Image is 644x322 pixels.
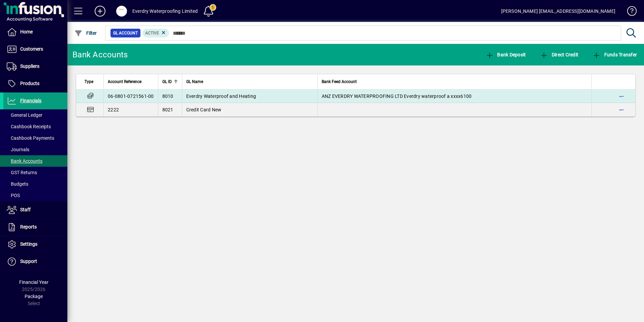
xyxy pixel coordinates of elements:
[103,89,158,103] td: 06-0801-0721561-00
[3,109,67,121] a: General Ledger
[186,107,222,112] span: Credit Card New
[484,49,528,61] button: Bank Deposit
[113,30,138,36] span: GL Account
[7,124,51,129] span: Cashbook Receipts
[20,224,37,230] span: Reports
[20,98,41,103] span: Financials
[7,147,29,152] span: Journals
[20,81,39,86] span: Products
[74,30,97,36] span: Filter
[20,259,37,264] span: Support
[186,78,313,85] div: GL Name
[3,144,67,155] a: Journals
[622,1,636,23] a: Knowledge Base
[89,5,111,17] button: Add
[3,155,67,167] a: Bank Accounts
[538,49,580,61] button: Direct Credit
[3,236,67,253] a: Settings
[72,49,128,60] div: Bank Accounts
[3,178,67,190] a: Budgets
[20,63,39,69] span: Suppliers
[162,93,173,99] span: 8010
[20,46,43,52] span: Customers
[7,112,42,118] span: General Ledger
[7,135,54,141] span: Cashbook Payments
[592,52,637,57] span: Funds Transfer
[7,193,20,198] span: POS
[486,52,526,57] span: Bank Deposit
[111,5,132,17] button: Profile
[7,181,28,187] span: Budgets
[162,78,172,85] span: GL ID
[591,49,639,61] button: Funds Transfer
[3,75,67,92] a: Products
[3,190,67,201] a: POS
[322,78,587,85] div: Bank Feed Account
[501,6,615,17] div: [PERSON_NAME] [EMAIL_ADDRESS][DOMAIN_NAME]
[145,31,159,35] span: Active
[3,41,67,58] a: Customers
[616,91,627,102] button: More options
[7,158,42,164] span: Bank Accounts
[3,121,67,132] a: Cashbook Receipts
[25,294,43,299] span: Package
[3,132,67,144] a: Cashbook Payments
[20,241,37,247] span: Settings
[162,78,178,85] div: GL ID
[85,78,93,85] span: Type
[3,219,67,236] a: Reports
[20,207,31,212] span: Staff
[3,202,67,218] a: Staff
[19,279,49,285] span: Financial Year
[20,29,33,34] span: Home
[73,27,99,39] button: Filter
[540,52,578,57] span: Direct Credit
[3,167,67,178] a: GST Returns
[108,78,141,85] span: Account Reference
[186,78,203,85] span: GL Name
[3,58,67,75] a: Suppliers
[103,103,158,116] td: 2222
[322,78,357,85] span: Bank Feed Account
[162,107,173,112] span: 8021
[186,93,256,99] span: Everdry Waterproof and Heating
[132,6,198,17] div: Everdry Waterproofing Limited
[85,78,99,85] div: Type
[322,93,472,99] span: ANZ EVERDRY WATERPROOFING LTD Everdry waterproof a xxxx6100
[616,104,627,115] button: More options
[142,29,169,37] mat-chip: Activation Status: Active
[7,170,37,175] span: GST Returns
[3,24,67,41] a: Home
[3,253,67,270] a: Support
